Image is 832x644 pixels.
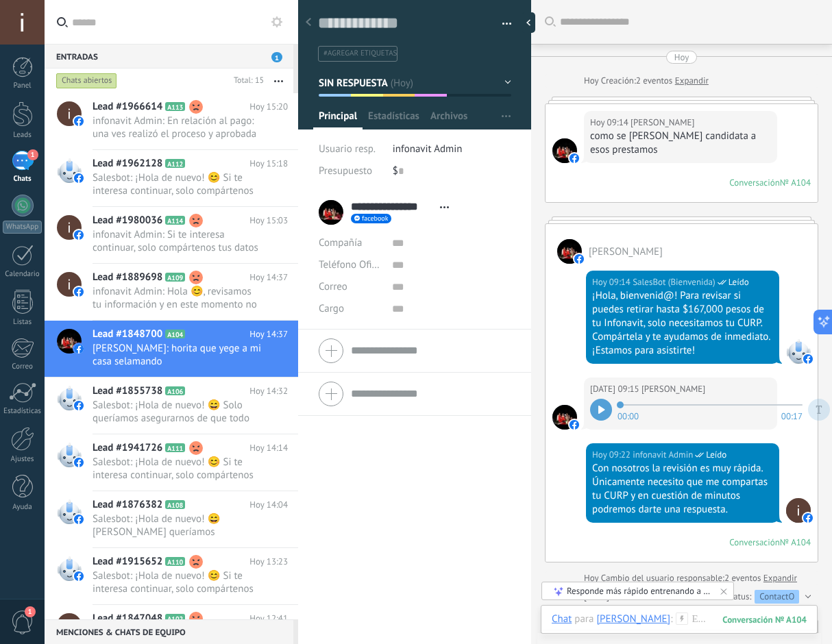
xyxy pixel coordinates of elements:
[93,100,162,114] span: Lead #1966614
[74,571,84,581] img: facebook-sm.svg
[56,73,117,89] div: Chats abiertos
[319,110,357,129] span: Principal
[165,557,185,566] span: A110
[93,569,262,595] span: Salesbot: ¡Hola de nuevo! 😊 Si te interesa continuar, solo compártenos tus datos (incluida tu CUR...
[249,100,288,114] span: Hoy 15:20
[368,110,419,129] span: Estadísticas
[93,285,262,311] span: infonavit Admin: Hola 😊, revisamos tu información y en este momento no eres candidato, ya que no ...
[45,377,298,434] a: Lead #1855738 A106 Hoy 14:32 Salesbot: ¡Hola de nuevo! 😄 Solo queríamos asegurarnos de que todo e...
[617,410,639,421] span: 00:00
[249,555,288,569] span: Hoy 13:23
[165,614,185,623] span: A102
[590,116,631,129] div: Hoy 09:14
[557,239,582,264] span: Xochitl Henandez
[3,221,42,234] div: WhatsApp
[589,245,663,258] span: Xochitl Henandez
[93,214,162,227] span: Lead #1980036
[570,153,579,163] img: facebook-sm.svg
[729,177,780,188] div: Conversación
[430,110,467,129] span: Archivos
[45,207,298,263] a: Lead #1980036 A114 Hoy 15:03 infonavit Admin: Si te interesa continuar, solo compártenos tus dato...
[724,571,761,585] span: 2 eventos
[249,441,288,455] span: Hoy 14:14
[93,228,262,254] span: infonavit Admin: Si te interesa continuar, solo compártenos tus datos (incluida tu CURP) y con gu...
[729,536,780,548] div: Conversación
[584,571,601,585] div: Hoy
[552,405,577,430] span: Xochitl Henandez
[319,254,382,276] button: Teléfono Oficina
[319,164,372,177] span: Presupuesto
[93,114,262,140] span: infonavit Admin: En relación al pago: una ves realizó el proceso y aprobada tu solicitud, el INFO...
[249,327,288,341] span: Hoy 14:37
[592,448,633,462] div: Hoy 09:22
[93,157,162,171] span: Lead #1962128
[706,448,726,462] span: Leído
[584,74,601,88] div: Hoy
[803,354,813,364] img: facebook-sm.svg
[722,614,807,626] div: 104
[3,270,42,279] div: Calendario
[93,399,262,425] span: Salesbot: ¡Hola de nuevo! 😄 Solo queríamos asegurarnos de que todo esté claro y para ti. Si aún t...
[45,44,293,69] div: Entradas
[27,149,38,160] span: 1
[319,232,382,254] div: Compañía
[45,491,298,547] a: Lead #1876382 A108 Hoy 14:04 Salesbot: ¡Hola de nuevo! 😄 [PERSON_NAME] queríamos asegurarnos de q...
[319,143,376,156] span: Usuario resp.
[552,138,577,163] span: Xochitl Henandez
[165,500,185,509] span: A108
[3,131,42,140] div: Leads
[249,612,288,626] span: Hoy 12:41
[165,159,185,168] span: A112
[729,275,749,289] span: Leído
[393,160,511,182] div: $
[755,590,799,604] div: ContactO
[3,455,42,464] div: Ajustes
[45,264,298,320] a: Lead #1889698 A109 Hoy 14:37 infonavit Admin: Hola 😊, revisamos tu información y en este momento ...
[763,571,797,585] a: Expandir
[631,116,694,129] span: Xochitl Henandez
[93,342,262,368] span: [PERSON_NAME]: horita que yege a mi casa selamando
[165,386,185,395] span: A106
[93,498,162,512] span: Lead #1876382
[780,536,811,548] div: № A104
[522,12,535,33] div: Ocultar
[249,157,288,171] span: Hoy 15:18
[674,51,689,64] div: Hoy
[596,612,670,625] div: Xochitl Henandez
[574,612,594,626] span: para
[249,384,288,398] span: Hoy 14:32
[780,177,811,188] div: № A104
[319,304,344,314] span: Cargo
[165,273,185,282] span: A109
[3,318,42,327] div: Listas
[633,275,715,289] span: SalesBot (Bienvenida)
[803,513,813,523] img: facebook-sm.svg
[319,258,390,271] span: Teléfono Oficina
[45,434,298,491] a: Lead #1941726 A111 Hoy 14:14 Salesbot: ¡Hola de nuevo! 😊 Si te interesa continuar, solo compárten...
[3,407,42,416] div: Estadísticas
[93,612,162,626] span: Lead #1847048
[590,129,771,157] div: como se [PERSON_NAME] candidata a esos prestamos
[45,321,298,377] a: Lead #1848700 A104 Hoy 14:37 [PERSON_NAME]: horita que yege a mi casa selamando
[228,74,264,88] div: Total: 15
[45,619,293,644] div: Menciones & Chats de equipo
[781,410,803,421] span: 00:17
[3,82,42,90] div: Panel
[165,443,185,452] span: A111
[93,456,262,482] span: Salesbot: ¡Hola de nuevo! 😊 Si te interesa continuar, solo compártenos tus datos (incluida tu CUR...
[319,298,382,320] div: Cargo
[3,362,42,371] div: Correo
[93,555,162,569] span: Lead #1915652
[25,606,36,617] span: 1
[45,93,298,149] a: Lead #1966614 A113 Hoy 15:20 infonavit Admin: En relación al pago: una ves realizó el proceso y a...
[93,384,162,398] span: Lead #1855738
[584,74,709,88] div: Creación:
[74,173,84,183] img: facebook-sm.svg
[93,512,262,538] span: Salesbot: ¡Hola de nuevo! 😄 [PERSON_NAME] queríamos asegurarnos de que todo esté claro y para ti....
[786,339,811,364] span: SalesBot
[319,160,382,182] div: Presupuesto
[567,585,710,597] div: Responde más rápido entrenando a tu asistente AI con tus fuentes de datos
[74,230,84,240] img: facebook-sm.svg
[249,271,288,284] span: Hoy 14:37
[636,74,672,88] span: 2 eventos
